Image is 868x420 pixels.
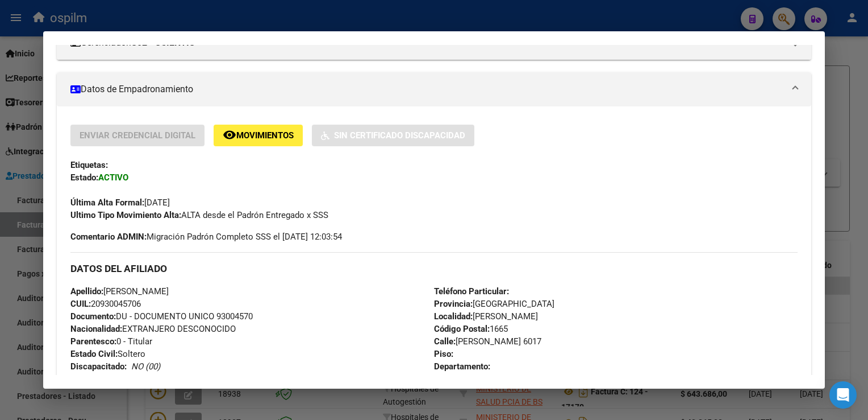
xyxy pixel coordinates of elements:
strong: Código Postal: [434,324,490,334]
h3: DATOS DEL AFILIADO [70,262,797,275]
button: Sin Certificado Discapacidad [312,125,474,146]
strong: Etiquetas: [70,160,108,170]
span: Soltero [70,349,145,359]
span: Migración Padrón Completo SSS el [DATE] 12:03:54 [70,230,342,243]
button: Movimientos [214,125,303,146]
span: [GEOGRAPHIC_DATA] [434,299,554,309]
strong: CUIL: [70,299,91,309]
strong: Parentesco: [70,336,116,347]
span: [DATE] [70,197,170,208]
span: 20930045706 [70,299,141,309]
div: Open Intercom Messenger [829,381,857,409]
strong: Documento: [70,311,116,322]
span: Enviar Credencial Digital [80,131,195,141]
strong: Comentario ADMIN: [70,232,147,242]
strong: Calle: [434,336,456,347]
span: DU - DOCUMENTO UNICO 93004570 [70,311,253,322]
span: [PERSON_NAME] [70,286,169,297]
strong: ACTIVO [98,172,128,183]
strong: Teléfono Particular: [434,286,509,297]
strong: Departamento: [434,361,490,372]
strong: Piso: [434,349,453,359]
span: EXTRANJERO DESCONOCIDO [70,324,236,334]
strong: Nacionalidad: [70,324,122,334]
span: ALTA desde el Padrón Entregado x SSS [70,210,328,220]
span: [PERSON_NAME] [434,311,538,322]
strong: Estado Civil: [70,349,118,359]
strong: Ultimo Tipo Movimiento Alta: [70,210,181,220]
strong: Apellido: [70,286,103,297]
button: Enviar Credencial Digital [70,125,205,146]
mat-panel-title: Datos de Empadronamiento [70,83,783,96]
strong: Sexo: [70,374,91,384]
mat-expansion-panel-header: Datos de Empadronamiento [57,72,811,106]
span: 0 - Titular [70,336,152,347]
i: NO (00) [131,361,160,372]
span: [PERSON_NAME] 6017 [434,336,541,347]
strong: Discapacitado: [70,361,127,372]
strong: Localidad: [434,311,473,322]
span: M [70,374,99,384]
strong: Última Alta Formal: [70,197,144,208]
span: Movimientos [236,131,294,141]
span: 1665 [434,324,508,334]
mat-icon: remove_red_eye [223,128,236,142]
span: Sin Certificado Discapacidad [334,131,465,141]
strong: Estado: [70,172,98,183]
strong: Provincia: [434,299,473,309]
